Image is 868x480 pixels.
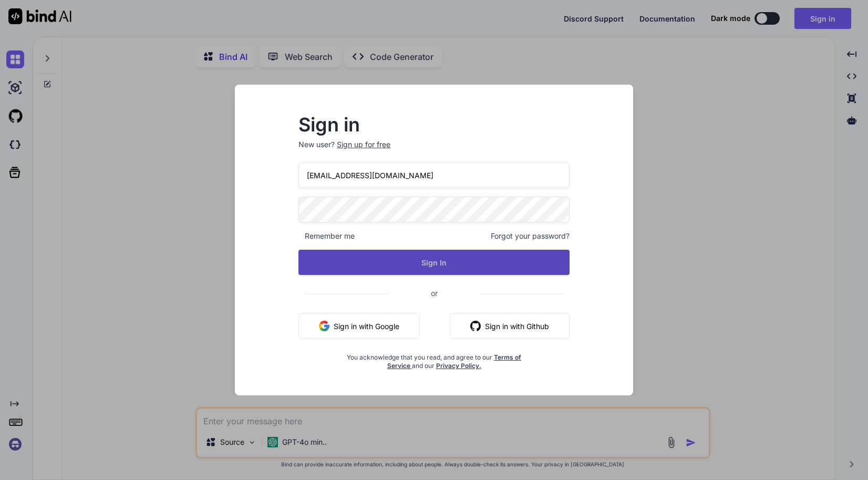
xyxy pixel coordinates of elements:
img: github [470,321,481,331]
div: You acknowledge that you read, and agree to our and our [344,347,524,370]
span: or [389,280,480,306]
button: Sign in with Github [450,313,570,339]
span: Forgot your password? [491,231,570,241]
div: Sign up for free [337,139,390,150]
p: New user? [298,139,570,162]
button: Sign In [298,250,570,275]
button: Sign in with Google [298,313,420,339]
h2: Sign in [298,116,570,133]
a: Terms of Service [387,353,522,370]
span: Remember me [298,231,355,241]
img: google [319,321,329,331]
input: Login or Email [298,162,570,188]
a: Privacy Policy. [436,362,481,370]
